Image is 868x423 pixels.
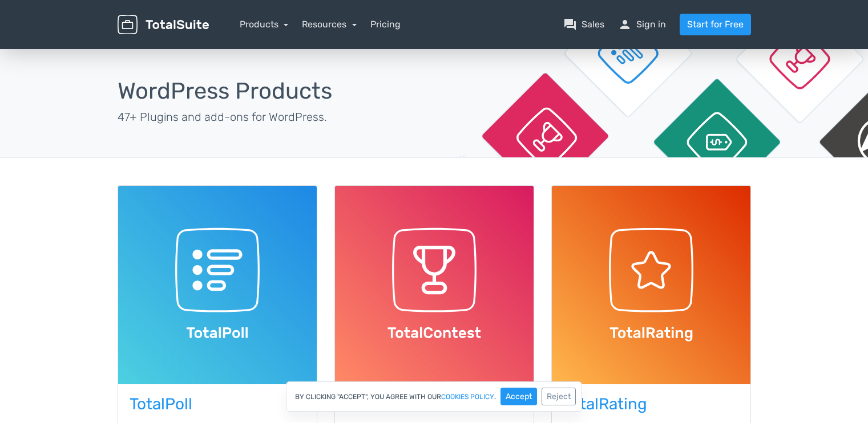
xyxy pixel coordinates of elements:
a: cookies policy [441,393,494,400]
div: By clicking "Accept", you agree with our . [286,381,582,412]
span: person [618,18,632,31]
a: Resources [302,19,357,30]
h1: WordPress Products [118,79,426,104]
img: TotalPoll WordPress Plugin [118,186,317,384]
img: TotalSuite for WordPress [118,15,209,35]
a: Start for Free [680,14,751,35]
a: question_answerSales [563,18,604,31]
button: Reject [542,388,576,405]
a: personSign in [618,18,666,31]
a: Pricing [370,18,401,31]
img: TotalRating WordPress Plugin [552,186,750,384]
a: Products [240,19,289,30]
img: TotalContest WordPress Plugin [335,186,534,384]
h3: TotalContest WordPress Plugin [346,396,522,413]
p: 47+ Plugins and add-ons for WordPress. [118,108,426,125]
h3: TotalRating WordPress Plugin [563,396,739,413]
h3: TotalPoll WordPress Plugin [130,396,305,413]
span: question_answer [563,18,577,31]
button: Accept [500,388,537,405]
